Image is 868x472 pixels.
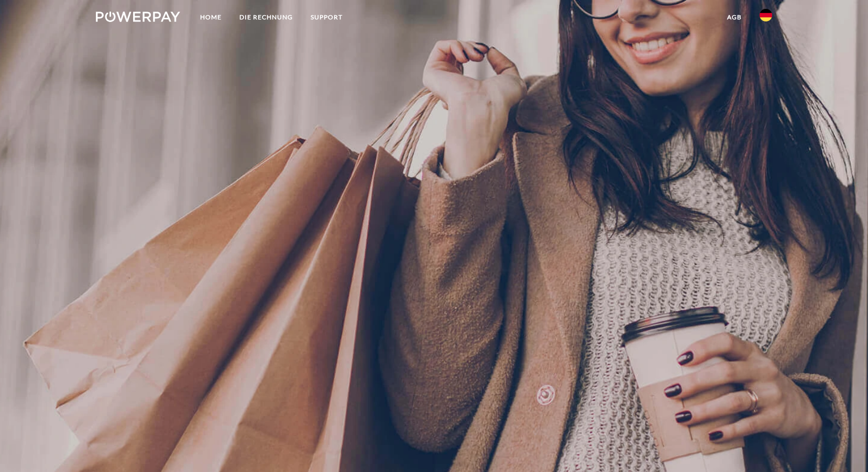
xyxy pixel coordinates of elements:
a: DIE RECHNUNG [230,8,302,27]
img: de [760,9,772,21]
img: logo-powerpay-white.svg [96,12,180,22]
a: agb [718,8,751,27]
a: Home [191,8,230,27]
a: SUPPORT [302,8,351,27]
